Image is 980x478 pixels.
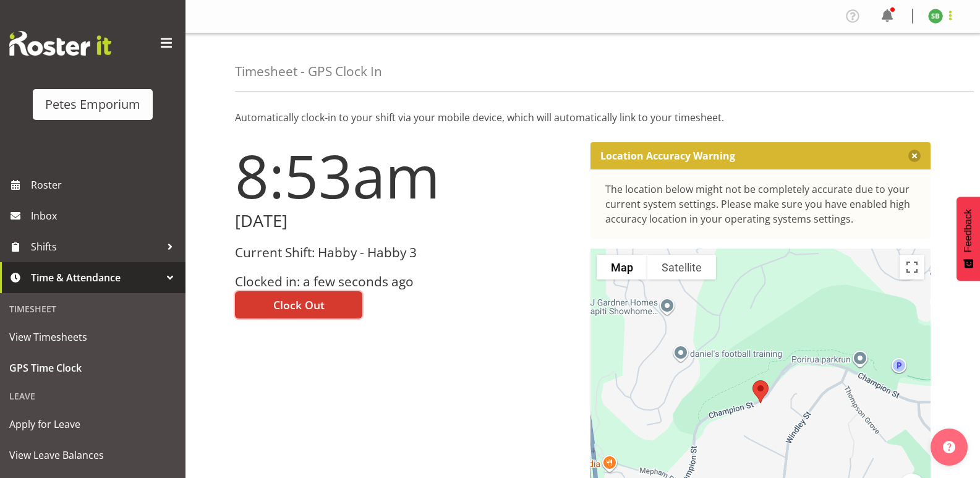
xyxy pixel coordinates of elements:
[3,409,182,440] a: Apply for Leave
[31,176,179,194] span: Roster
[45,95,140,114] div: Petes Emporium
[9,415,176,433] span: Apply for Leave
[605,182,916,226] div: The location below might not be completely accurate due to your current system settings. Please m...
[600,150,735,162] p: Location Accuracy Warning
[31,237,161,256] span: Shifts
[957,197,980,281] button: Feedback - Show survey
[273,297,325,313] span: Clock Out
[235,142,576,209] h1: 8:53am
[235,211,576,231] h2: [DATE]
[9,446,176,464] span: View Leave Balances
[9,328,176,346] span: View Timesheets
[9,359,176,377] span: GPS Time Clock
[3,296,182,322] div: Timesheet
[963,209,974,252] span: Feedback
[3,352,182,383] a: GPS Time Clock
[235,64,382,79] h4: Timesheet - GPS Clock In
[647,255,716,280] button: Show satellite imagery
[3,440,182,471] a: View Leave Balances
[3,322,182,352] a: View Timesheets
[928,9,943,23] img: stephanie-burden9828.jpg
[235,291,362,318] button: Clock Out
[235,245,576,260] h3: Current Shift: Habby - Habby 3
[235,275,576,289] h3: Clocked in: a few seconds ago
[943,441,955,453] img: help-xxl-2.png
[31,207,179,225] span: Inbox
[597,255,647,280] button: Show street map
[908,150,921,162] button: Close message
[900,255,924,280] button: Toggle fullscreen view
[31,268,161,287] span: Time & Attendance
[235,110,931,125] p: Automatically clock-in to your shift via your mobile device, which will automatically link to you...
[3,383,182,409] div: Leave
[9,31,111,56] img: Rosterit website logo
